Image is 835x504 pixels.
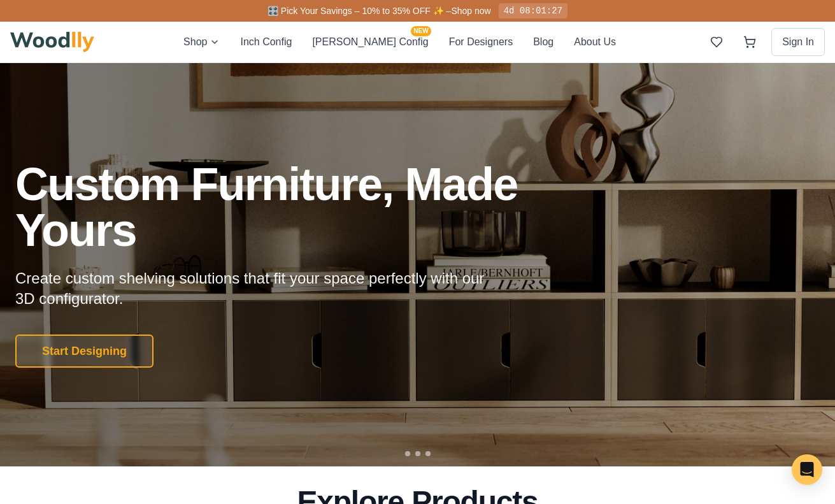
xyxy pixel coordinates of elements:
[312,34,428,50] button: [PERSON_NAME] ConfigNEW
[451,6,490,16] a: Shop now
[574,34,616,50] button: About Us
[15,161,586,253] h1: Custom Furniture, Made Yours
[499,3,567,18] div: 4d 08:01:27
[10,32,94,52] img: Woodlly
[183,34,220,50] button: Shop
[411,26,431,36] span: NEW
[792,454,822,485] div: Open Intercom Messenger
[15,268,504,309] p: Create custom shelving solutions that fit your space perfectly with our 3D configurator.
[240,34,292,50] button: Inch Config
[533,34,553,50] button: Blog
[449,34,513,50] button: For Designers
[268,6,451,16] span: 🎛️ Pick Your Savings – 10% to 35% OFF ✨ –
[15,335,153,368] button: Start Designing
[771,28,825,56] button: Sign In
